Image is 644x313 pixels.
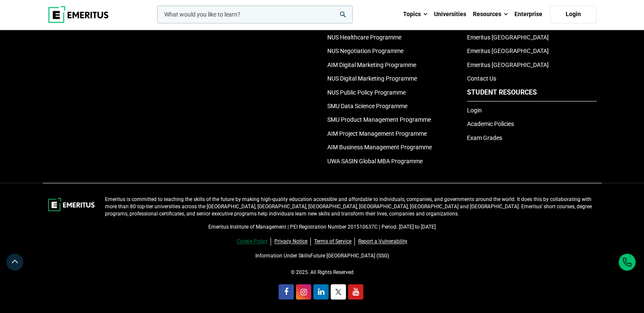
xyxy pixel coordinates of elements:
a: Contact Us [467,75,496,82]
a: AIM Business Management Programme [327,144,432,151]
a: NUS Negotiation Programme [327,48,404,54]
a: Privacy Notice [274,238,311,246]
a: UWA SASIN Global MBA Programme [327,158,423,165]
a: AIM Project Management Programme [327,130,427,137]
a: AIM Digital Marketing Programme [327,61,416,68]
a: Cookie Policy [237,238,271,246]
a: Emeritus [GEOGRAPHIC_DATA] [467,61,549,68]
a: Academic Policies [467,120,514,127]
a: Login [550,6,597,23]
a: NUS Healthcare Programme [327,34,401,41]
a: Emeritus [GEOGRAPHIC_DATA] [467,34,549,41]
a: Information Under SkillsFuture [GEOGRAPHIC_DATA] (SSG) [255,253,389,259]
a: NUS Public Policy Programme [327,89,406,96]
a: twitter [331,284,346,299]
a: NUS Digital Marketing Programme [327,75,417,82]
a: SMU Product Management Programme [327,116,431,123]
img: footer-logo [48,196,95,213]
a: youtube [348,284,363,299]
img: twitter [335,289,341,295]
a: Report a Vulnerability [358,238,407,246]
a: Terms of Service [314,238,355,246]
p: Emeritus is committed to teaching the skills of the future by making high-quality education acces... [105,196,597,217]
a: Login [467,107,482,114]
a: linkedin [313,284,329,299]
a: instagram [296,284,311,299]
a: facebook [279,284,294,299]
input: woocommerce-product-search-field-0 [157,6,353,23]
a: Emeritus [GEOGRAPHIC_DATA] [467,48,549,54]
a: SMU Data Science Programme [327,103,407,109]
p: © 2025. All Rights Reserved [48,269,597,276]
a: Exam Grades [467,134,502,141]
p: Emeritus Institute of Management | PEI Registration Number 201510637C | Period: [DATE] to [DATE] [48,224,597,231]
